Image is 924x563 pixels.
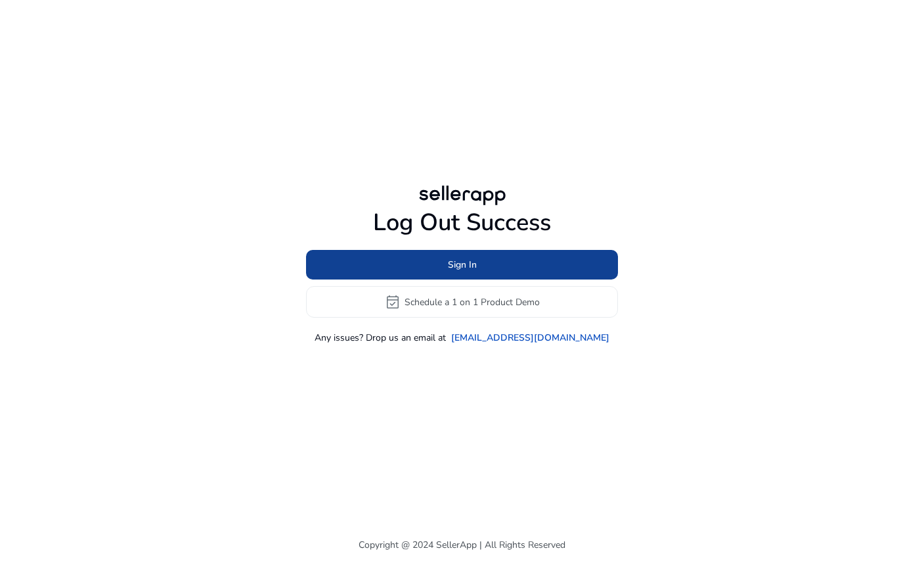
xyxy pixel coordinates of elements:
h1: Log Out Success [306,208,618,237]
button: Sign In [306,250,618,280]
p: Any issues? Drop us an email at [315,331,446,345]
span: event_available [385,294,401,310]
span: Sign In [448,258,477,272]
button: event_availableSchedule a 1 on 1 Product Demo [306,286,618,318]
a: [EMAIL_ADDRESS][DOMAIN_NAME] [451,331,609,345]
